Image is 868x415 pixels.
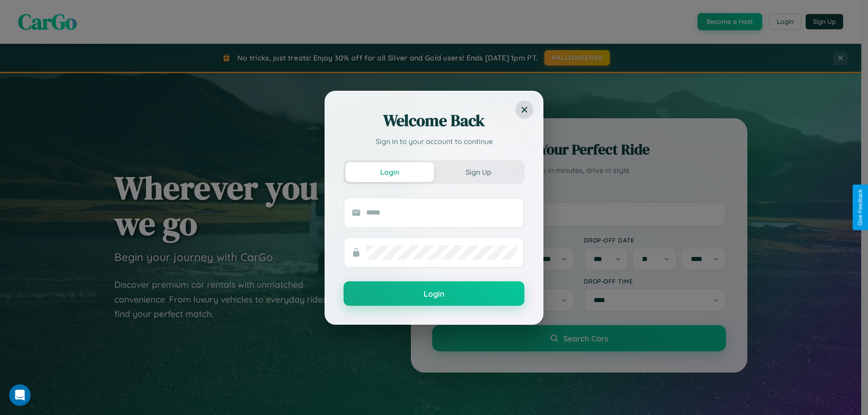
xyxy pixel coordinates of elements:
[345,162,434,182] button: Login
[434,162,523,182] button: Sign Up
[9,384,31,406] iframe: Intercom live chat
[344,110,524,131] h2: Welcome Back
[344,136,524,147] p: Sign in to your account to continue
[344,281,524,306] button: Login
[857,189,863,226] div: Give Feedback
